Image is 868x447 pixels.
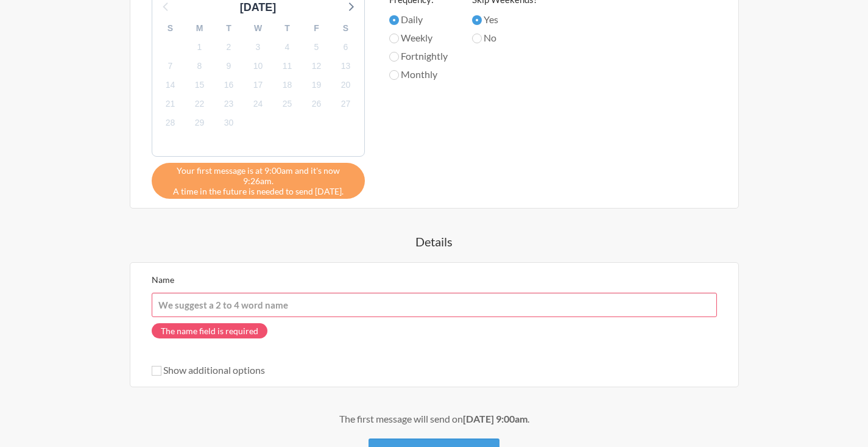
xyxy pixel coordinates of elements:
[191,57,208,74] span: Wednesday, October 8, 2025
[191,38,208,55] span: Wednesday, October 1, 2025
[185,19,214,38] div: M
[279,38,296,55] span: Saturday, October 4, 2025
[250,96,267,113] span: Friday, October 24, 2025
[331,19,361,38] div: S
[389,70,399,80] input: Monthly
[221,115,238,132] span: Thursday, October 30, 2025
[279,77,296,94] span: Saturday, October 18, 2025
[81,412,788,426] div: The first message will send on .
[152,274,174,285] label: Name
[279,96,296,113] span: Saturday, October 25, 2025
[389,67,448,82] label: Monthly
[156,19,185,38] div: S
[472,34,482,43] input: No
[389,52,399,62] input: Fortnightly
[152,364,265,376] label: Show additional options
[191,115,208,132] span: Wednesday, October 29, 2025
[191,96,208,113] span: Wednesday, October 22, 2025
[244,19,273,38] div: W
[308,77,325,94] span: Sunday, October 19, 2025
[308,96,325,113] span: Sunday, October 26, 2025
[389,15,399,25] input: Daily
[81,233,788,250] h4: Details
[250,77,267,94] span: Friday, October 17, 2025
[472,30,537,45] label: No
[221,77,238,94] span: Thursday, October 16, 2025
[389,49,448,63] label: Fortnightly
[337,77,355,94] span: Monday, October 20, 2025
[389,30,448,45] label: Weekly
[162,77,179,94] span: Tuesday, October 14, 2025
[152,293,717,317] input: We suggest a 2 to 4 word name
[162,96,179,113] span: Tuesday, October 21, 2025
[191,77,208,94] span: Wednesday, October 15, 2025
[337,57,355,74] span: Monday, October 13, 2025
[389,12,448,27] label: Daily
[221,96,238,113] span: Thursday, October 23, 2025
[279,57,296,74] span: Saturday, October 11, 2025
[152,163,365,199] div: A time in the future is needed to send [DATE].
[308,38,325,55] span: Sunday, October 5, 2025
[337,96,355,113] span: Monday, October 27, 2025
[472,12,537,27] label: Yes
[221,38,238,55] span: Thursday, October 2, 2025
[152,366,161,376] input: Show additional options
[162,115,179,132] span: Tuesday, October 28, 2025
[389,34,399,43] input: Weekly
[337,38,355,55] span: Monday, October 6, 2025
[250,57,267,74] span: Friday, October 10, 2025
[463,413,528,424] strong: [DATE] 9:00am
[221,57,238,74] span: Thursday, October 9, 2025
[162,57,179,74] span: Tuesday, October 7, 2025
[302,19,331,38] div: F
[250,38,267,55] span: Friday, October 3, 2025
[472,15,482,25] input: Yes
[152,323,267,338] span: The name field is required
[308,57,325,74] span: Sunday, October 12, 2025
[161,165,356,186] span: Your first message is at 9:00am and it's now 9:26am.
[273,19,302,38] div: T
[214,19,244,38] div: T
